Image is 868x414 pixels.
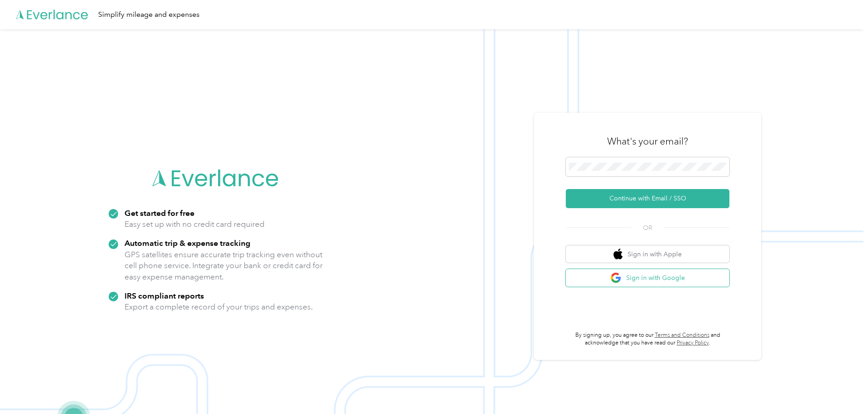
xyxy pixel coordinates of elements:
[607,135,688,148] h3: What's your email?
[125,208,195,218] strong: Get started for free
[125,238,250,248] strong: Automatic trip & expense tracking
[125,301,313,313] p: Export a complete record of your trips and expenses.
[125,219,264,230] p: Easy set up with no credit card required
[655,332,709,339] a: Terms and Conditions
[614,249,623,260] img: apple logo
[677,339,709,346] a: Privacy Policy
[125,249,323,283] p: GPS satellites ensure accurate trip tracking even without cell phone service. Integrate your bank...
[98,9,200,20] div: Simplify mileage and expenses
[566,189,729,208] button: Continue with Email / SSO
[632,223,663,233] span: OR
[566,245,729,263] button: apple logoSign in with Apple
[566,331,729,347] p: By signing up, you agree to our and acknowledge that you have read our .
[566,269,729,287] button: google logoSign in with Google
[610,272,622,284] img: google logo
[125,291,204,300] strong: IRS compliant reports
